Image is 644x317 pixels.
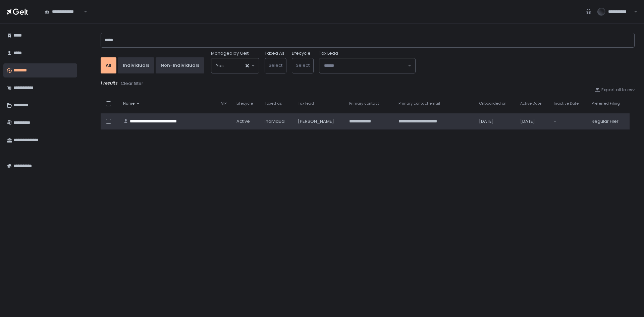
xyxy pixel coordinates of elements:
[123,101,135,106] span: Name
[221,101,226,106] span: VIP
[298,101,314,106] span: Tax lead
[211,50,249,56] span: Managed by Gelt
[265,118,290,124] div: Individual
[554,101,579,106] span: Inactive Date
[595,87,635,93] button: Export all to csv
[120,80,144,87] button: Clear filter
[319,50,338,56] span: Tax Lead
[265,50,284,56] label: Taxed As
[246,64,249,67] button: Clear Selected
[216,62,224,69] span: Yes
[398,101,440,106] span: Primary contact email
[298,118,341,124] div: [PERSON_NAME]
[101,57,116,73] button: All
[349,101,379,106] span: Primary contact
[118,57,154,73] button: Individuals
[224,62,245,69] input: Search for option
[40,5,87,19] div: Search for option
[121,81,143,87] div: Clear filter
[236,101,253,106] span: Lifecycle
[101,80,635,87] div: 1 results
[211,58,259,73] div: Search for option
[83,8,83,15] input: Search for option
[236,118,250,124] span: active
[269,62,282,68] span: Select
[106,62,111,68] div: All
[156,57,204,73] button: Non-Individuals
[161,62,199,68] div: Non-Individuals
[479,101,506,106] span: Onboarded on
[324,62,407,69] input: Search for option
[296,62,310,68] span: Select
[554,118,584,124] div: -
[592,118,626,124] div: Regular Filer
[592,101,620,106] span: Preferred Filing
[479,118,512,124] div: [DATE]
[520,118,546,124] div: [DATE]
[292,50,311,56] label: Lifecycle
[123,62,149,68] div: Individuals
[265,101,282,106] span: Taxed as
[319,58,415,73] div: Search for option
[520,101,541,106] span: Active Date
